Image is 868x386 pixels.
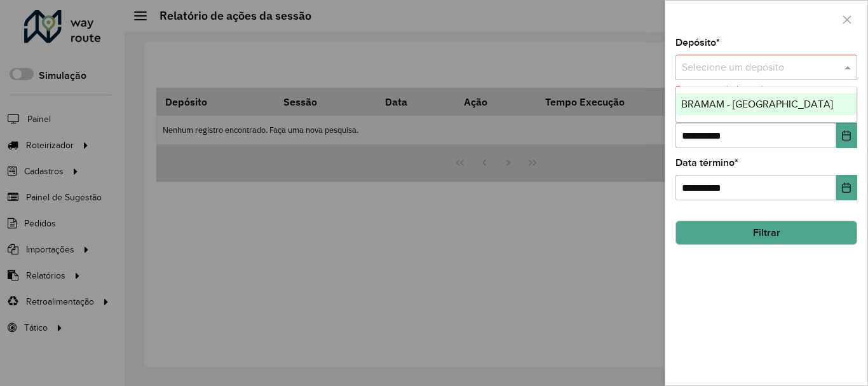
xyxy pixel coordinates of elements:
button: Choose Date [836,175,857,200]
button: Choose Date [836,123,857,148]
label: Depósito [675,35,720,50]
ng-dropdown-panel: Options list [675,86,857,123]
label: Data término [675,155,738,170]
span: BRAMAM - [GEOGRAPHIC_DATA] [681,99,833,109]
button: Filtrar [675,221,857,245]
formly-validation-message: Este campo é obrigatório [675,85,774,94]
